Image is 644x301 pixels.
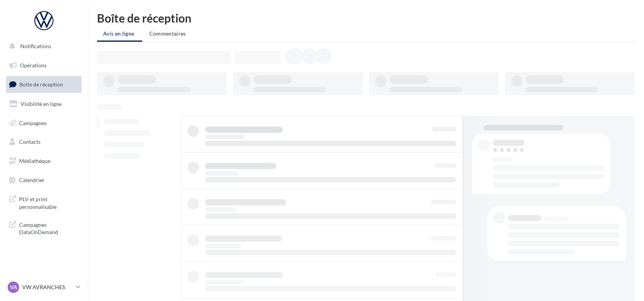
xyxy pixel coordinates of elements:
span: Médiathèque [19,158,50,164]
span: PLV et print personnalisable [19,194,79,210]
a: Campagnes DataOnDemand [5,216,83,239]
a: Calendrier [5,172,83,188]
a: Boîte de réception [5,76,83,93]
a: Campagnes [5,115,83,131]
a: Contacts [5,134,83,150]
a: Visibilité en ligne [5,96,83,112]
span: Campagnes DataOnDemand [19,220,79,236]
div: Boîte de réception [97,12,635,24]
span: Commentaires [149,30,186,37]
span: VA [10,283,17,291]
a: Opérations [5,57,83,73]
span: Visibilité en ligne [21,101,61,107]
a: Médiathèque [5,153,83,169]
span: Campagnes [19,119,47,126]
a: PLV et print personnalisable [5,191,83,213]
a: VA VW AVRANCHES [6,280,82,294]
span: Contacts [19,138,40,145]
p: VW AVRANCHES [22,283,73,291]
span: Opérations [20,62,47,68]
button: Notifications [5,38,80,54]
span: Notifications [20,43,51,49]
span: Boîte de réception [19,81,63,88]
span: Calendrier [19,177,45,183]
